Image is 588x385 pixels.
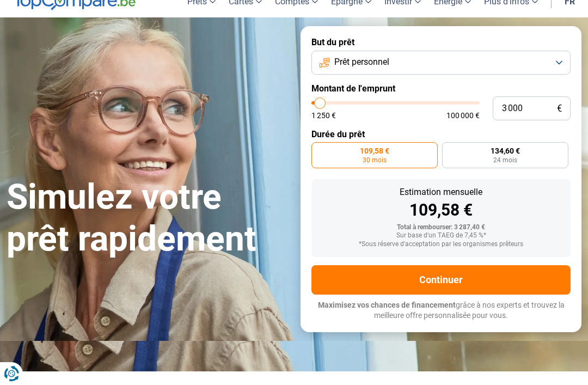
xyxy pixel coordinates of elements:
[320,202,562,218] div: 109,58 €
[446,112,480,119] span: 100 000 €
[311,51,571,75] button: Prêt personnel
[7,176,287,260] h1: Simulez votre prêt rapidement
[311,37,571,47] label: But du prêt
[311,265,571,295] button: Continuer
[491,147,520,155] span: 134,60 €
[318,301,456,309] span: Maximisez vos chances de financement
[311,129,571,139] label: Durée du prêt
[360,147,389,155] span: 109,58 €
[320,188,562,197] div: Estimation mensuelle
[363,157,387,163] span: 30 mois
[320,241,562,248] div: *Sous réserve d'acceptation par les organismes prêteurs
[311,300,571,321] p: grâce à nos experts et trouvez la meilleure offre personnalisée pour vous.
[311,83,571,94] label: Montant de l'emprunt
[320,224,562,231] div: Total à rembourser: 3 287,40 €
[493,157,517,163] span: 24 mois
[334,56,389,68] span: Prêt personnel
[311,112,336,119] span: 1 250 €
[557,104,562,113] span: €
[320,232,562,240] div: Sur base d'un TAEG de 7,45 %*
